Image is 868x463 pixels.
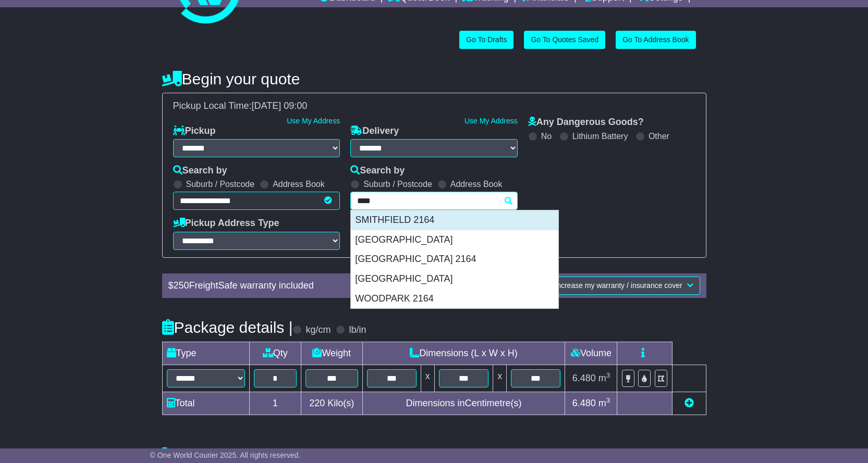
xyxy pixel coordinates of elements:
span: 220 [309,398,325,408]
label: Address Book [450,179,503,189]
div: [GEOGRAPHIC_DATA] [351,269,558,289]
span: m [598,373,610,383]
label: kg/cm [305,324,331,336]
td: Qty [249,342,301,365]
div: Pickup Local Time: [168,101,701,112]
div: $ FreightSafe warranty included [163,280,464,292]
a: Use My Address [464,117,518,125]
a: Go To Address Book [616,31,695,49]
a: Go To Drafts [459,31,514,49]
span: 6.480 [572,398,596,408]
span: Increase my warranty / insurance cover [555,281,682,290]
div: [GEOGRAPHIC_DATA] [351,230,558,250]
td: Volume [565,342,617,365]
sup: 3 [606,396,610,404]
a: Use My Address [287,117,340,125]
span: © One World Courier 2025. All rights reserved. [150,451,301,459]
label: Other [649,131,669,141]
div: [GEOGRAPHIC_DATA] 2164 [351,249,558,269]
span: m [598,398,610,408]
label: Pickup Address Type [173,218,279,229]
label: Pickup [173,126,216,137]
td: Weight [301,342,362,365]
label: Suburb / Postcode [363,179,432,189]
sup: 3 [606,371,610,379]
td: x [421,365,434,392]
td: Total [162,392,249,415]
td: 1 [249,392,301,415]
span: 250 [174,280,189,291]
label: Suburb / Postcode [186,179,255,189]
label: lb/in [349,324,366,336]
td: x [493,365,507,392]
td: Kilo(s) [301,392,362,415]
label: Search by [350,165,405,177]
label: No [541,131,552,141]
a: Add new item [684,398,694,408]
label: Address Book [273,179,325,189]
label: Lithium Battery [572,131,628,141]
td: Dimensions in Centimetre(s) [362,392,565,415]
span: [DATE] 09:00 [252,101,308,111]
div: WOODPARK 2164 [351,289,558,309]
div: SMITHFIELD 2164 [351,210,558,230]
a: Go To Quotes Saved [524,31,605,49]
label: Any Dangerous Goods? [528,117,644,128]
td: Type [162,342,249,365]
label: Delivery [350,126,399,137]
h4: Package details | [162,319,293,336]
label: Search by [173,165,227,177]
button: Increase my warranty / insurance cover [548,277,700,295]
td: Dimensions (L x W x H) [362,342,565,365]
span: 6.480 [572,373,596,383]
h4: Begin your quote [162,70,706,87]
